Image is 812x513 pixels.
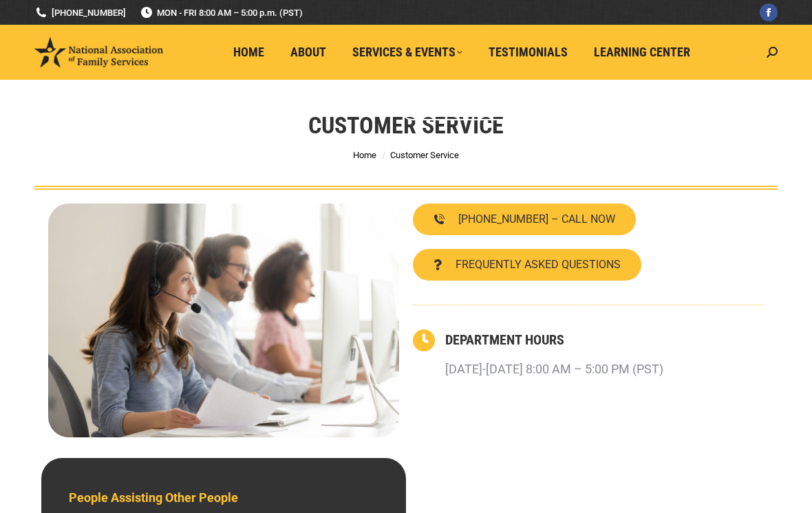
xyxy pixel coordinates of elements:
[413,204,636,235] a: [PHONE_NUMBER] – CALL NOW
[69,490,238,505] span: People Assisting Other People
[290,45,326,60] span: About
[413,249,641,281] a: FREQUENTLY ASKED QUESTIONS
[456,259,621,270] span: FREQUENTLY ASKED QUESTIONS
[409,100,513,115] span: Customer Service
[594,45,690,60] span: Learning Center
[760,3,778,21] a: Facebook page opens in new window
[479,39,577,65] a: Testimonials
[281,39,336,65] a: About
[352,45,462,60] span: Services & Events
[353,150,376,160] a: Home
[445,357,663,382] p: [DATE]-[DATE] 8:00 AM – 5:00 PM (PST)
[48,204,399,437] img: Contact National Association of Family Services
[308,110,504,140] h1: Customer Service
[584,39,700,65] a: Learning Center
[400,94,523,120] a: Customer Service
[34,37,163,67] img: National Association of Family Services
[390,150,459,160] span: Customer Service
[140,6,303,19] span: MON - FRI 8:00 AM – 5:00 p.m. (PST)
[445,331,564,348] a: DEPARTMENT HOURS
[233,45,264,60] span: Home
[458,214,615,225] span: [PHONE_NUMBER] – CALL NOW
[34,6,126,19] a: [PHONE_NUMBER]
[489,45,568,60] span: Testimonials
[224,39,274,65] a: Home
